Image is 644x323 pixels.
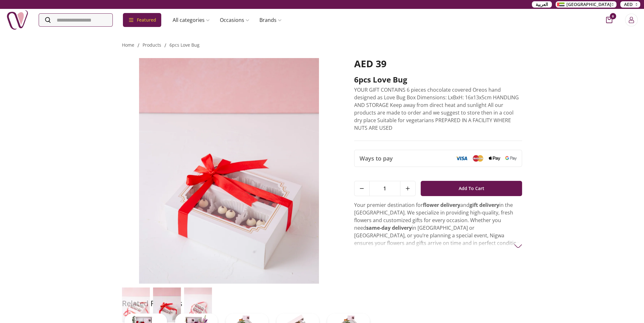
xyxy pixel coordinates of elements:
[423,201,460,208] strong: flower delivery
[354,86,522,132] p: YOUR GIFT CONTAINS 6 pieces chocolate covered Oreos hand designed as Love Bug Box Dimensions: LxB...
[489,156,500,161] img: Apple Pay
[620,1,640,8] button: AED
[514,242,522,250] img: arrow
[143,42,161,48] a: products
[459,183,484,194] span: Add To Cart
[469,201,499,208] strong: gift delivery
[184,287,212,322] img: 6pcs Love Bug
[472,155,484,161] img: Mastercard
[625,14,638,26] button: Login
[360,154,393,163] span: Ways to pay
[536,1,548,8] span: العربية
[556,1,616,8] button: [GEOGRAPHIC_DATA]
[123,13,161,27] div: Featured
[456,156,467,161] img: Visa
[354,75,522,85] h2: 6pcs Love Bug
[137,42,139,49] li: /
[354,57,386,70] span: AED 39
[370,181,400,196] span: 1
[168,14,215,26] a: All categories
[354,201,522,285] p: Your premier destination for and in the [GEOGRAPHIC_DATA]. We specialize in providing high-qualit...
[39,14,112,26] input: Search
[606,17,612,23] button: cart-button
[6,9,29,31] img: Nigwa-uae-gifts
[557,3,564,6] img: Arabic_dztd3n.png
[215,14,254,26] a: Occasions
[421,181,522,196] button: Add To Cart
[505,156,517,161] img: Google Pay
[624,1,633,8] span: AED
[254,14,287,26] a: Brands
[610,13,616,19] span: 0
[169,42,200,48] a: 6pcs love bug
[153,287,181,322] img: 6pcs Love Bug
[366,224,412,231] strong: same-day delivery
[122,287,150,322] img: 6pcs Love Bug
[164,42,166,49] li: /
[566,1,611,8] span: [GEOGRAPHIC_DATA]
[122,42,134,48] a: Home
[122,58,336,284] img: 6pcs Love Bug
